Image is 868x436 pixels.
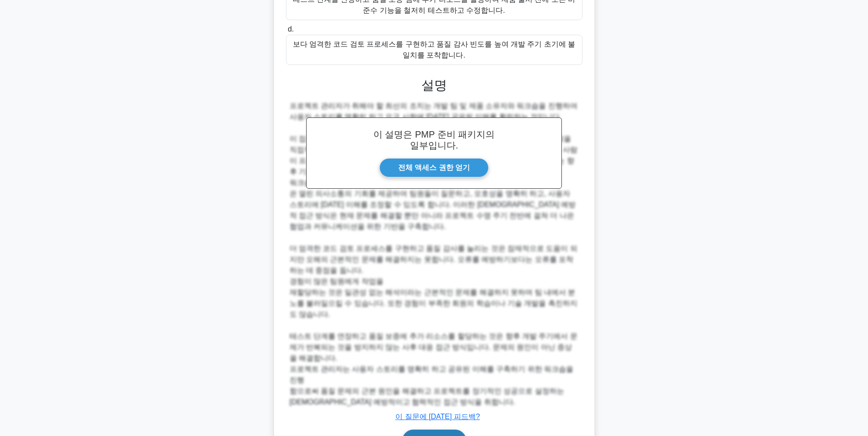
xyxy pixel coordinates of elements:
[395,413,480,420] a: 이 질문에 [DATE] 피드백?
[288,25,294,33] span: d.
[286,35,582,65] div: 보다 엄격한 코드 검토 프로세스를 구현하고 품질 감사 빈도를 높여 개발 주기 초기에 불일치를 포착합니다.
[291,78,577,93] h3: 설명
[290,101,579,408] div: 프로젝트 관리자가 취해야 할 최선의 조치는 개발 팀 및 제품 소유자와 워크숍을 진행하여 사용자 스토리를 명확히 하고 요구 사항에 [DATE] 공유된 이해를 확립하는 것입니다....
[379,158,489,177] a: 전체 액세스 권한 얻기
